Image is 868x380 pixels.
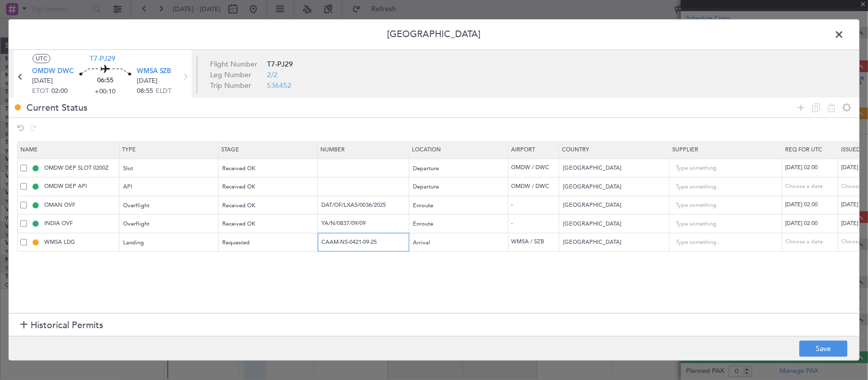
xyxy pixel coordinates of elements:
[799,341,848,357] button: Save
[785,164,838,173] div: [DATE] 02:00
[9,19,859,50] header: [GEOGRAPHIC_DATA]
[676,161,767,176] input: Type something...
[785,182,838,191] div: Choose a date
[785,238,838,247] div: Choose a date
[672,146,698,153] span: Supplier
[676,198,767,213] input: Type something...
[676,216,767,232] input: Type something...
[676,235,767,250] input: Type something...
[785,201,838,210] div: [DATE] 02:00
[785,146,822,153] span: Req For Utc
[676,179,767,195] input: Type something...
[785,219,838,228] div: [DATE] 02:00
